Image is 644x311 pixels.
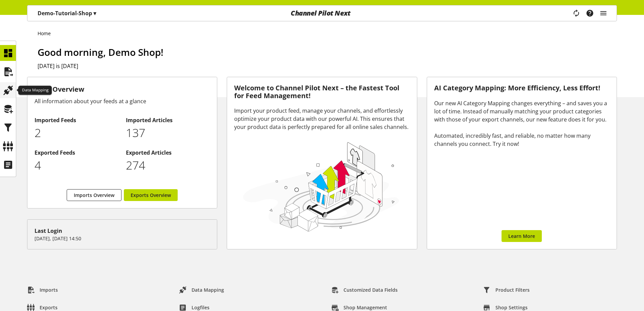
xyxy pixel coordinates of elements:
h2: Imported Articles [126,116,210,124]
div: Import your product feed, manage your channels, and effortlessly optimize your product data with ... [234,107,409,131]
h2: Exported Articles [126,149,210,157]
p: 2 [35,124,119,141]
span: Exports Overview [131,192,171,199]
a: Imports Overview [67,189,121,201]
p: [DATE], [DATE] 14:50 [35,235,210,242]
a: Customized Data Fields [326,284,403,296]
span: Imports [40,286,58,293]
span: Imports Overview [74,192,114,199]
span: Learn More [508,232,535,240]
span: ▾ [93,9,96,17]
a: Product Filters [478,284,535,296]
p: Demo-Tutorial-Shop [38,9,96,17]
span: Product Filters [495,286,530,293]
h2: Imported Feeds [35,116,119,124]
p: 4 [35,157,119,174]
img: 78e1b9dcff1e8392d83655fcfc870417.svg [241,139,401,234]
span: Shop Management [343,304,387,311]
span: Customized Data Fields [343,286,398,293]
div: All information about your feeds at a glance [35,97,210,105]
a: Learn More [502,230,542,242]
h3: AI Category Mapping: More Efficiency, Less Effort! [434,84,609,92]
p: 274 [126,157,210,174]
h3: Feed Overview [35,84,210,94]
span: Good morning, Demo Shop! [38,46,163,59]
div: Last Login [35,227,210,235]
h2: [DATE] is [DATE] [38,62,617,70]
a: Imports [22,284,63,296]
a: Data Mapping [174,284,229,296]
div: Data Mapping [18,86,52,95]
h3: Welcome to Channel Pilot Next – the Fastest Tool for Feed Management! [234,84,409,99]
span: Shop Settings [495,304,528,311]
a: Exports Overview [124,189,178,201]
span: Data Mapping [192,286,224,293]
span: Exports [40,304,58,311]
span: Logfiles [192,304,209,311]
nav: main navigation [27,5,617,21]
div: Our new AI Category Mapping changes everything – and saves you a lot of time. Instead of manually... [434,99,609,148]
p: 137 [126,124,210,141]
h2: Exported Feeds [35,149,119,157]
